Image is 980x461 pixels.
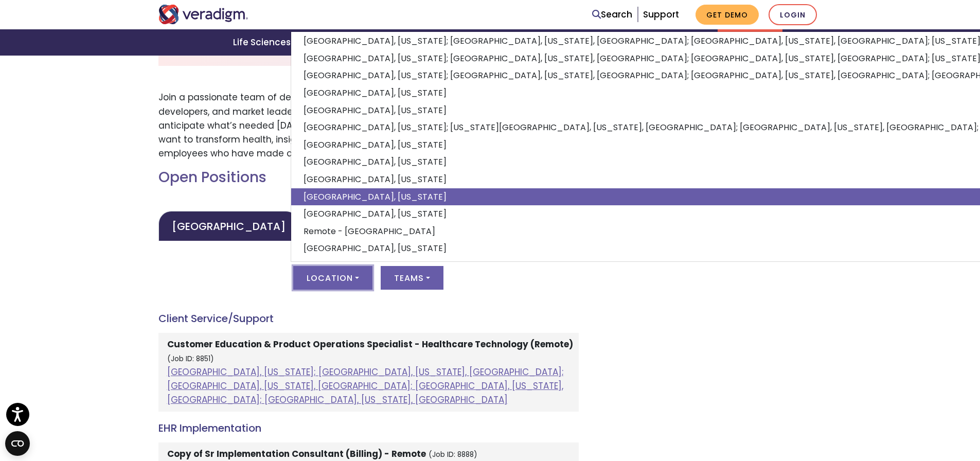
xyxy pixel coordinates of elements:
[167,338,573,350] strong: Customer Education & Product Operations Specialist - Healthcare Technology (Remote)
[293,266,372,290] button: Location
[5,431,30,456] button: Open CMP widget
[167,354,214,364] small: (Job ID: 8851)
[221,29,306,56] a: Life Sciences
[158,91,579,161] p: Join a passionate team of dedicated associates who work side-by-side with caregivers, developers,...
[158,169,579,186] h2: Open Positions
[429,450,477,459] small: (Job ID: 8888)
[167,366,564,406] a: [GEOGRAPHIC_DATA], [US_STATE]; [GEOGRAPHIC_DATA], [US_STATE], [GEOGRAPHIC_DATA]; [GEOGRAPHIC_DATA...
[167,448,426,460] strong: Copy of Sr Implementation Consultant (Billing) - Remote
[158,211,299,241] a: [GEOGRAPHIC_DATA]
[550,29,655,56] a: Health IT Vendors
[306,29,429,56] a: Health Plans + Payers
[592,8,632,22] a: Search
[655,29,718,56] a: Insights
[643,8,679,21] a: Support
[718,29,782,56] a: About Us
[158,312,579,325] h4: Client Service/Support
[430,29,550,56] a: Healthcare Providers
[158,5,248,24] img: Veradigm logo
[769,4,817,25] a: Login
[696,5,759,25] a: Get Demo
[381,266,443,290] button: Teams
[158,422,579,434] h4: EHR Implementation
